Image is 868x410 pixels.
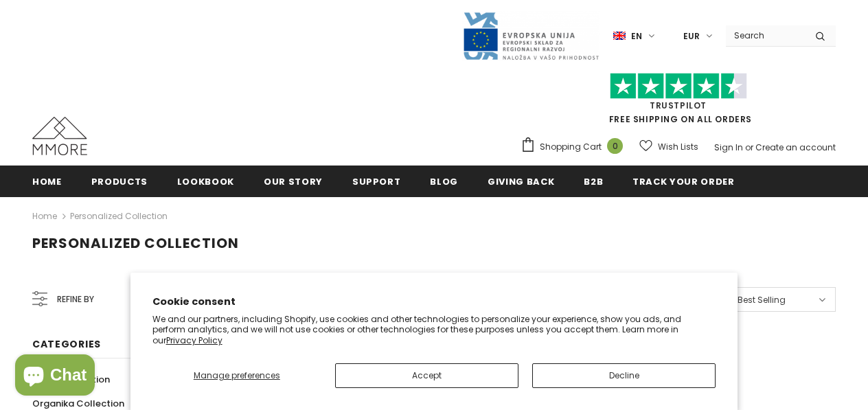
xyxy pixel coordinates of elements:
button: Manage preferences [152,363,321,388]
a: Track your order [632,166,734,196]
a: support [352,166,401,196]
span: Giving back [488,175,554,188]
img: i-lang-1.png [613,30,626,42]
span: Best Selling [738,293,786,307]
span: FREE SHIPPING ON ALL ORDERS [521,79,836,125]
span: B2B [584,175,603,188]
button: Decline [532,363,716,388]
button: Accept [335,363,518,388]
inbox-online-store-chat: Shopify online store chat [11,354,99,399]
span: EUR [683,30,700,43]
span: Refine by [57,292,94,307]
span: Organika Collection [32,397,124,410]
span: Home [32,175,62,188]
a: Personalized Collection [70,210,168,222]
h2: Cookie consent [152,295,716,309]
a: Blog [430,166,458,196]
a: Wish Lists [639,135,698,159]
img: Trust Pilot Stars [610,73,747,100]
img: Javni Razpis [462,11,599,61]
span: 0 [607,138,623,154]
span: or [745,141,753,153]
span: Categories [32,337,101,351]
a: Our Story [264,166,323,196]
a: Trustpilot [650,100,707,111]
a: Giving back [488,166,554,196]
a: Shopping Cart 0 [521,137,630,157]
a: Sign In [714,141,743,153]
span: Wish Lists [658,140,698,154]
a: Create an account [755,141,836,153]
a: Privacy Policy [166,334,222,346]
span: support [352,175,401,188]
span: en [631,30,642,43]
span: Track your order [632,175,734,188]
input: Search Site [726,25,805,45]
span: Personalized Collection [32,234,239,253]
a: Home [32,166,62,196]
a: Lookbook [177,166,234,196]
span: Shopping Cart [540,140,602,154]
a: Javni Razpis [462,30,599,41]
span: Our Story [264,175,323,188]
span: Blog [430,175,458,188]
p: We and our partners, including Shopify, use cookies and other technologies to personalize your ex... [152,314,716,346]
a: Products [91,166,148,196]
a: Home [32,208,57,225]
span: Lookbook [177,175,234,188]
img: MMORE Cases [32,117,87,155]
span: Products [91,175,148,188]
a: B2B [584,166,603,196]
span: Manage preferences [194,369,280,381]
